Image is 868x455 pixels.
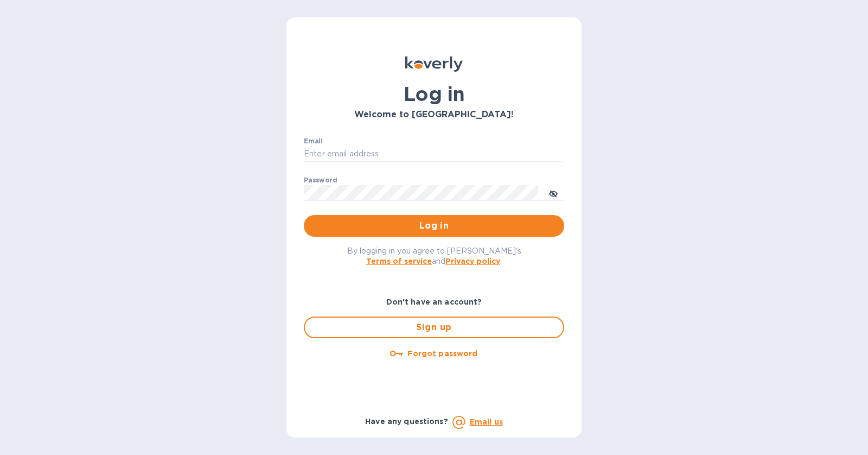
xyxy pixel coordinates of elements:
span: By logging in you agree to [PERSON_NAME]'s and . [347,247,521,266]
button: Log in [304,215,564,237]
h3: Welcome to [GEOGRAPHIC_DATA]! [304,110,564,120]
a: Email us [470,418,503,426]
a: Privacy policy [445,257,500,266]
u: Forgot password [407,349,477,358]
button: Sign up [304,317,564,338]
label: Password [304,177,337,184]
span: Sign up [314,321,554,334]
label: Email [304,138,323,144]
button: toggle password visibility [542,182,564,204]
input: Enter email address [304,146,564,162]
h1: Log in [304,83,564,105]
img: Koverly [405,56,463,72]
a: Terms of service [366,257,432,266]
b: Don't have an account? [386,298,482,306]
span: Log in [312,219,556,232]
b: Have any questions? [365,417,448,426]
